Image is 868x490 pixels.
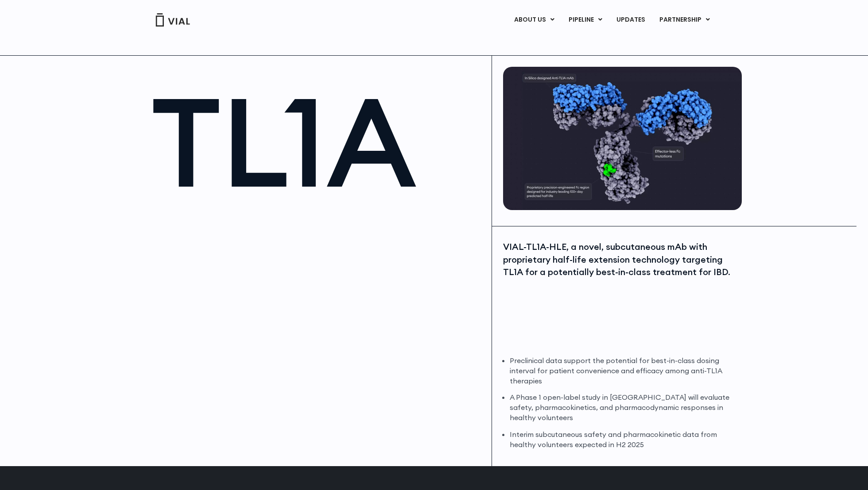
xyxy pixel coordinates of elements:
h1: TL1A [151,80,483,203]
a: PIPELINEMenu Toggle [562,12,609,27]
div: VIAL-TL1A-HLE, a novel, subcutaneous mAb with proprietary half-life extension technology targetin... [503,241,740,279]
img: Vial Logo [155,13,190,27]
li: Interim subcutaneous safety and pharmacokinetic data from healthy volunteers expected in H2 2025 [510,429,740,450]
li: A Phase 1 open-label study in [GEOGRAPHIC_DATA] will evaluate safety, pharmacokinetics, and pharm... [510,392,740,423]
li: Preclinical data support the potential for best-in-class dosing interval for patient convenience ... [510,356,740,386]
a: PARTNERSHIPMenu Toggle [652,12,717,27]
a: UPDATES [609,12,652,27]
a: ABOUT USMenu Toggle [507,12,561,27]
img: TL1A antibody diagram. [503,67,742,210]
